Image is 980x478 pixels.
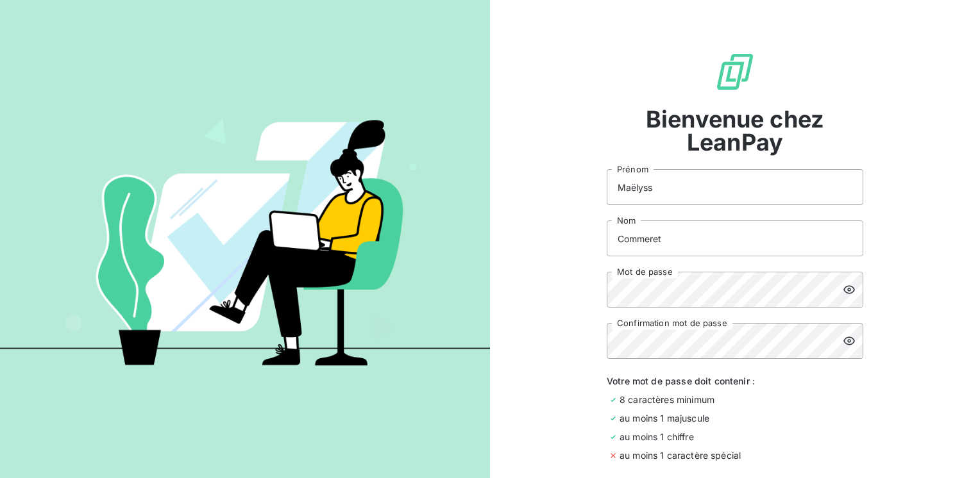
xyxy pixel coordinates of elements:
[607,169,863,205] input: placeholder
[620,430,694,443] span: au moins 1 chiffre
[714,51,756,92] img: logo sigle
[607,220,863,256] input: placeholder
[620,393,714,406] span: 8 caractères minimum
[607,108,863,154] span: Bienvenue chez LeanPay
[607,374,863,388] span: Votre mot de passe doit contenir :
[620,449,741,462] span: au moins 1 caractère spécial
[620,411,709,425] span: au moins 1 majuscule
